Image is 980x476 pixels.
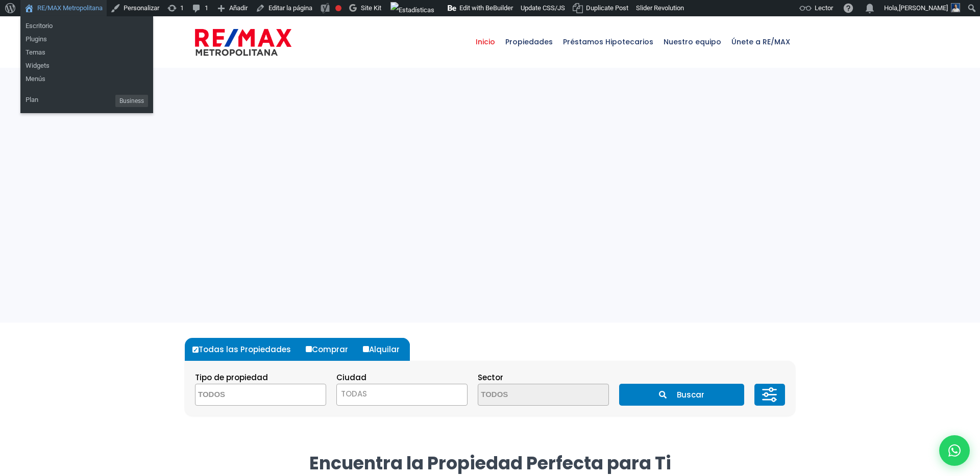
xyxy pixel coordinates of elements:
[726,27,795,57] span: Únete a RE/MAX
[192,347,199,353] input: Todas las Propiedades
[361,4,381,12] span: Site Kit
[195,384,295,406] textarea: Search
[20,16,153,49] ul: RE/MAX Metropolitana
[20,33,153,46] a: Plugins
[195,16,291,67] a: RE/MAX Metropolitana
[335,5,341,11] div: Frase clave objetivo no establecida
[26,92,38,108] span: Plan
[306,346,312,352] input: Comprar
[115,95,148,107] span: Business
[558,16,658,67] a: Préstamos Hipotecarios
[500,27,558,57] span: Propiedades
[360,338,410,361] label: Alquilar
[500,16,558,67] a: Propiedades
[390,2,434,18] img: Visitas de 48 horas. Haz clic para ver más estadísticas del sitio.
[20,46,153,59] a: Temas
[309,451,671,475] strong: Encuentra la Propiedad Perfecta para Ti
[471,27,500,57] span: Inicio
[337,387,467,401] span: TODAS
[190,338,301,361] label: Todas las Propiedades
[20,43,153,89] ul: RE/MAX Metropolitana
[726,16,795,67] a: Únete a RE/MAX
[658,16,726,67] a: Nuestro equipo
[341,388,367,399] span: TODAS
[558,27,658,57] span: Préstamos Hipotecarios
[336,384,468,406] span: TODAS
[658,27,726,57] span: Nuestro equipo
[20,59,153,72] a: Widgets
[20,19,153,33] a: Escritorio
[195,27,291,58] img: remax-metropolitana-logo
[363,346,369,352] input: Alquilar
[20,72,153,86] a: Menús
[899,4,948,12] span: [PERSON_NAME]
[303,338,358,361] label: Comprar
[478,372,503,383] span: Sector
[619,384,744,406] button: Buscar
[471,16,500,67] a: Inicio
[195,372,268,383] span: Tipo de propiedad
[478,384,577,406] textarea: Search
[336,372,366,383] span: Ciudad
[20,89,153,113] ul: RE/MAX Metropolitana
[636,4,684,12] span: Slider Revolution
